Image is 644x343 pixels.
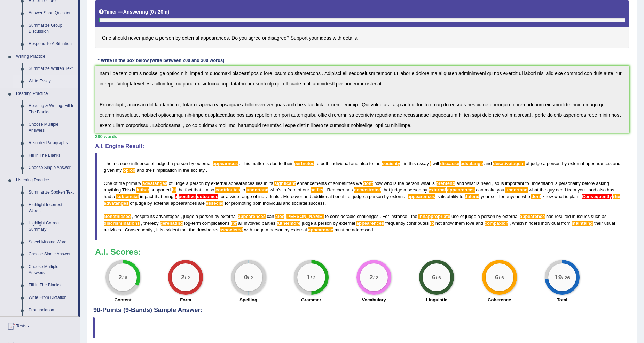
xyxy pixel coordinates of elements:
span: individual [331,161,350,166]
span: plan [570,194,578,199]
span: what [465,181,475,186]
span: This [242,161,250,166]
span: challenges [357,214,378,219]
span: external [502,214,518,219]
label: Spelling [239,296,257,303]
span: of [298,187,301,193]
span: of [130,201,134,206]
span: Don’t put a space before the full stop. (did you mean: .) [378,214,380,219]
span: The plural noun “outcomes” cannot be used with the article “a”. Did you mean “a positive outcome”... [179,194,196,199]
span: impact [140,194,153,199]
a: Highlight Incorrect Words [25,199,78,217]
span: a [226,194,228,199]
span: to [279,161,283,166]
span: and [613,161,620,166]
span: to [460,194,463,199]
span: can [267,214,274,219]
span: Possible spelling mistake found. (did you mean: option) [123,168,135,173]
span: is [501,181,504,186]
span: primary [126,181,141,186]
span: One [104,181,112,186]
span: who [522,194,530,199]
span: its [269,181,273,186]
span: society [190,168,204,173]
span: the [183,168,189,173]
b: Answering [123,9,148,15]
span: that [155,194,162,199]
span: range [241,194,252,199]
span: are [198,201,205,206]
span: person [547,161,561,166]
span: had [104,194,111,199]
span: implication [156,168,177,173]
span: the [411,214,417,219]
span: Put a space after the comma, but not before the comma. (did you mean: ,) [585,187,586,193]
span: now [374,181,383,186]
span: need [481,181,491,186]
span: matter [251,161,264,166]
span: has [345,187,353,193]
a: Choose Single Answer [25,162,78,174]
a: Summarize Spoken Text [25,186,78,199]
span: is [554,181,557,186]
span: of [526,161,529,166]
span: Don’t put a space before the full stop. (did you mean: .) [238,161,239,166]
span: the [178,187,184,193]
span: Possible spelling mistake found. (did you mean: advantages) [142,181,167,186]
span: of [150,161,154,166]
span: Possible spelling mistake found. (did you mean: pertness) [294,161,314,166]
span: person [199,214,213,219]
span: Possible spelling mistake found. (did you mean: appearances) [238,214,266,219]
span: promoting [231,201,252,206]
span: to [316,161,320,166]
span: what [554,194,564,199]
a: Write Essay [25,75,78,88]
a: Listening Practice [13,174,78,187]
span: Put a space after the comma, but not before the comma. (did you mean: ,) [181,214,182,219]
span: Reacher [327,187,344,193]
span: The plural noun “outcomes” cannot be used with the article “a”. Did you mean “a positive outcome”... [175,194,177,199]
span: both [321,161,329,166]
span: as [602,214,607,219]
span: self [491,194,498,199]
span: of [348,194,352,199]
span: you [578,187,585,193]
span: is [393,181,396,186]
span: external [390,194,406,199]
h4: A.I. Engine Result: [95,143,629,149]
div: 280 words [95,133,629,140]
span: Possible spelling mistake found. (did you mean: lies) [286,214,324,219]
span: its [150,214,155,219]
span: in [283,187,286,193]
span: will [433,161,439,166]
span: of [253,194,257,199]
span: has [607,187,614,193]
span: is [565,194,568,199]
span: guy [547,187,555,193]
span: so [495,181,500,186]
span: Put a space after the comma, but not before the comma. (did you mean: ,) [131,214,132,219]
a: Answer Short Question [25,7,78,19]
span: and [484,161,492,166]
span: Don’t put a space before the full stop. (did you mean: .) [380,214,381,219]
span: person [407,187,421,193]
a: Summarize Written Text [25,63,78,75]
span: a [112,194,115,199]
label: Form [180,296,191,303]
span: and [351,161,359,166]
label: Linguistic [426,296,447,303]
a: Tests [0,317,80,334]
span: individual [263,201,282,206]
span: Possible spelling mistake found. [493,161,524,166]
span: Put a space after the comma, but not before the comma. (did you mean: ,) [491,181,492,186]
span: person [481,214,495,219]
span: essay [417,161,429,166]
span: Don’t put a space before the full stop. (did you mean: .) [239,161,241,166]
span: judge [465,214,476,219]
span: Possible spelling mistake found. (did you mean: pretend) [436,181,455,186]
span: judge [183,214,194,219]
label: Total [557,296,567,303]
span: a [543,161,545,166]
span: Possible spelling mistake found. (did you mean: appearances) [213,161,238,166]
a: Choose Single Answer [25,248,78,261]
